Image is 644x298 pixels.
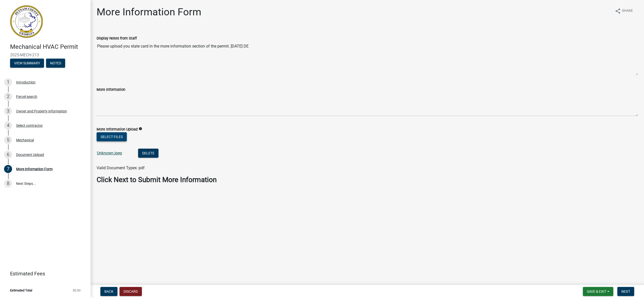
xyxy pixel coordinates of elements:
[97,165,145,170] span: Valid Document Types: pdf
[138,149,158,158] button: Delete
[16,167,53,171] div: More Information Form
[16,124,43,127] div: Select contractor
[97,37,137,40] label: Display Notes from Staff
[4,165,12,173] div: 7
[16,138,34,142] div: Mechanical
[4,107,12,115] div: 3
[119,287,142,296] button: Discard
[4,78,12,86] div: 1
[139,127,142,131] i: info
[138,151,158,156] wm-modal-confirm: Delete Document
[97,132,127,141] button: Select files
[4,93,12,101] div: 2
[97,176,217,184] strong: Click Next to Submit More Information
[16,109,67,113] div: Owner and Property Information
[617,287,634,296] button: Next
[583,287,613,296] button: Save & Exit
[10,61,44,65] wm-modal-confirm: Summary
[4,121,12,130] div: 4
[4,151,12,159] div: 6
[97,6,201,18] h1: More Information Form
[100,287,117,296] button: Back
[73,289,80,292] span: $0.00
[4,269,83,279] a: Estimated Fees
[97,151,122,155] a: Unknown.jpeg
[10,53,80,57] span: 2025-MECH-213
[621,289,630,293] span: Next
[10,289,32,292] span: Estimated Total
[615,8,621,14] i: share
[46,61,65,65] wm-modal-confirm: Notes
[97,41,638,75] textarea: Please upload you state card in the more information section of the permit. [DATE] DE
[46,59,65,68] button: Notes
[104,289,113,293] span: Back
[10,43,87,51] h4: Mechanical HVAC Permit
[16,95,37,98] div: Parcel search
[10,5,43,38] img: Putnam County, Georgia
[97,128,138,131] label: More Information Upload
[622,8,633,14] span: Share
[4,180,12,188] div: 8
[16,153,44,156] div: Document Upload
[97,88,125,92] label: More Information
[4,136,12,144] div: 5
[16,80,35,84] div: Introduction
[587,289,606,293] span: Save & Exit
[10,59,44,68] button: View Summary
[611,6,637,16] button: shareShare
